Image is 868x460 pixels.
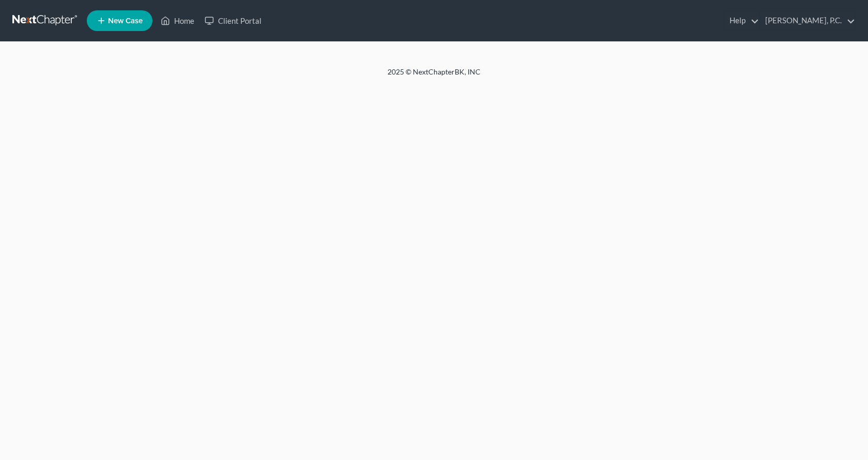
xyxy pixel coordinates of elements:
[724,11,759,30] a: Help
[760,11,855,30] a: [PERSON_NAME], P.C.
[139,67,729,85] div: 2025 © NextChapterBK, INC
[199,11,267,30] a: Client Portal
[87,10,152,31] new-legal-case-button: New Case
[156,11,199,30] a: Home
